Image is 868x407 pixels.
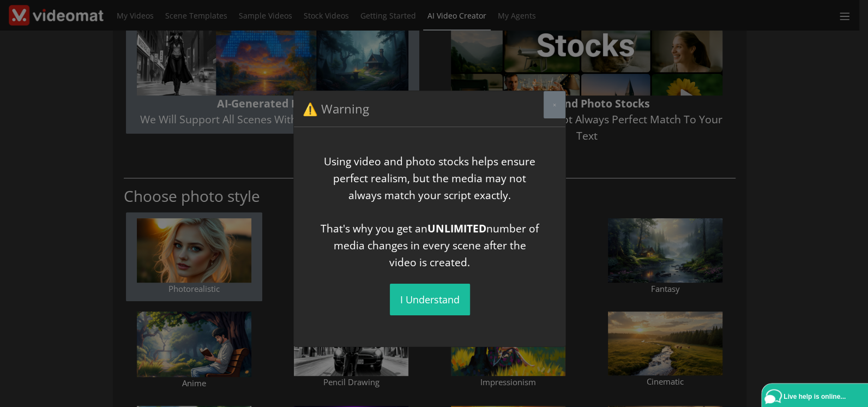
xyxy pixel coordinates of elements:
span: Live help is online... [783,393,846,400]
button: I understand [390,284,470,315]
p: Using video and photo stocks helps ensure perfect realism, but the media may not always match you... [320,153,539,271]
span: ⚠️ Warning [303,100,369,117]
strong: UNLIMITED [427,221,486,236]
button: Close [544,91,565,118]
span: × [553,100,556,109]
a: Live help is online... [764,386,868,407]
